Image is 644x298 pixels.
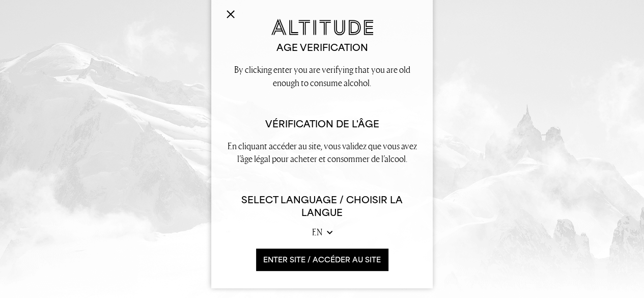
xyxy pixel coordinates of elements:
[227,194,417,219] h6: Select Language / Choisir la langue
[227,41,417,54] h2: Age verification
[227,140,417,165] p: En cliquant accéder au site, vous validez que vous avez l’âge légal pour acheter et consommer de ...
[256,249,388,270] button: ENTER SITE / accéder au site
[271,19,373,35] img: Altitude Gin
[227,63,417,89] p: By clicking enter you are verifying that you are old enough to consume alcohol.
[227,10,235,18] img: Close
[227,118,417,130] h2: Vérification de l'âge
